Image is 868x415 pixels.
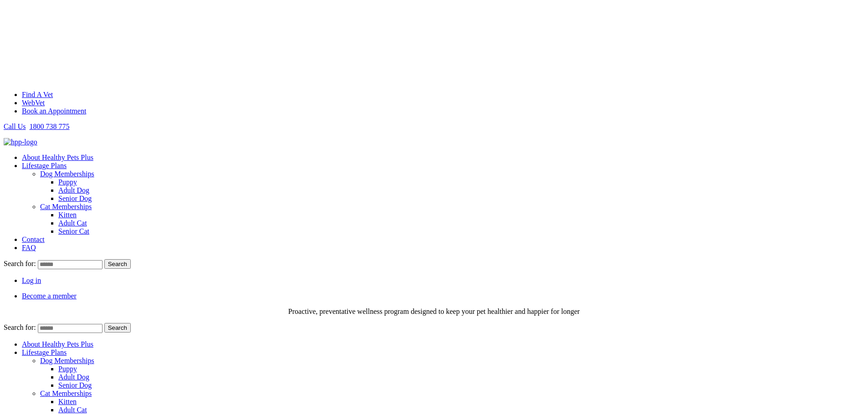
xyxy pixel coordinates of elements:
input: Search for: [38,324,103,333]
a: Adult Dog [58,373,89,381]
a: FAQ [22,244,36,251]
a: Find A Vet [22,91,53,98]
a: Lifestage Plans [22,162,67,169]
button: Search [104,323,131,333]
a: Puppy [58,365,77,373]
a: Contact [22,236,45,243]
p: Proactive, preventative wellness program designed to keep your pet healthier and happier for longer [4,307,864,316]
a: Adult Cat [58,219,87,227]
a: Adult Cat [58,406,87,414]
a: Dog Memberships [40,170,94,178]
a: Book an Appointment [22,107,86,115]
a: Kitten [58,398,77,405]
a: About Healthy Pets Plus [22,340,93,348]
a: Cat Memberships [40,203,92,210]
a: Adult Dog [58,186,89,194]
a: Dog Memberships [40,357,94,364]
a: Call Us1800 738 775 [4,123,69,130]
a: About Healthy Pets Plus [22,154,93,161]
a: Lifestage Plans [22,348,67,356]
span: Search for: [4,323,36,331]
a: Senior Cat [58,227,89,235]
span: Search for: [4,260,36,267]
a: Senior Dog [58,381,92,389]
a: Kitten [58,211,77,219]
a: Become a member [22,292,77,300]
a: Senior Dog [58,195,92,202]
a: Cat Memberships [40,389,92,397]
span: Call Us [4,123,26,130]
img: hpp-logo [4,138,37,146]
a: Log in [22,277,41,284]
a: Puppy [58,178,77,186]
input: Search for: [38,260,103,269]
a: WebVet [22,99,45,107]
button: Search [104,259,131,269]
